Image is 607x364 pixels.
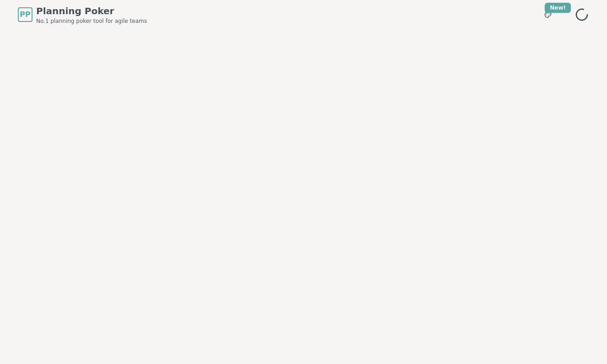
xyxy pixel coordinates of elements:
span: PP [20,9,30,20]
span: No.1 planning poker tool for agile teams [36,17,147,25]
a: PPPlanning PokerNo.1 planning poker tool for agile teams [18,5,147,25]
div: New! [545,3,571,13]
span: Planning Poker [36,5,147,17]
button: New! [540,6,556,23]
